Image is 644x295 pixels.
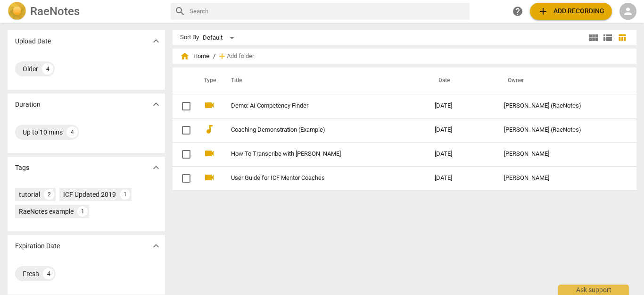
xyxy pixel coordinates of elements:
div: RaeNotes example [19,207,74,216]
span: view_module [588,32,599,43]
a: Demo: AI Competency Finder [231,102,401,110]
span: audiotrack [204,124,215,135]
div: [PERSON_NAME] (RaeNotes) [504,102,619,110]
span: search [174,6,186,17]
div: [PERSON_NAME] [504,151,619,158]
span: videocam [204,100,215,111]
span: expand_more [150,99,162,110]
th: Title [220,67,428,94]
button: Table view [615,31,629,45]
h2: RaeNotes [30,5,80,18]
a: Coaching Demonstration (Example) [231,126,401,134]
div: 2 [44,189,54,200]
div: ICF Updated 2019 [63,190,116,199]
a: LogoRaeNotes [8,2,163,21]
div: Older [23,64,38,74]
span: Add folder [227,53,254,60]
th: Date [427,67,496,94]
button: List view [601,31,615,45]
input: Search [190,4,466,19]
span: / [213,53,215,60]
span: Add recording [537,6,604,17]
div: Sort By [180,34,199,41]
div: Fresh [23,269,39,278]
td: [DATE] [427,142,496,166]
a: User Guide for ICF Mentor Coaches [231,175,401,182]
div: 1 [77,206,88,217]
div: 4 [42,63,53,75]
div: Ask support [558,285,629,295]
a: Help [509,3,526,20]
p: Expiration Date [15,241,60,251]
div: Default [203,30,238,45]
div: [PERSON_NAME] (RaeNotes) [504,126,619,134]
span: add [537,6,549,17]
button: Tile view [586,31,601,45]
div: 1 [120,189,130,200]
div: [PERSON_NAME] [504,175,619,182]
span: home [180,51,190,61]
td: [DATE] [427,118,496,142]
p: Upload Date [15,36,51,46]
td: [DATE] [427,166,496,190]
span: person [622,6,634,17]
span: table_chart [618,33,627,42]
span: expand_more [150,35,162,47]
button: Show more [149,34,163,48]
span: videocam [204,148,215,159]
p: Duration [15,100,41,110]
td: [DATE] [427,94,496,118]
a: How To Transcribe with [PERSON_NAME] [231,151,401,158]
button: Upload [530,3,612,20]
span: expand_more [150,162,162,173]
div: tutorial [19,190,40,199]
span: videocam [204,172,215,183]
th: Type [196,67,220,94]
button: Show more [149,160,163,175]
div: 4 [66,126,78,138]
span: help [512,6,523,17]
span: add [217,51,227,61]
div: Up to 10 mins [23,127,63,137]
div: 4 [43,268,54,279]
button: Show more [149,239,163,253]
p: Tags [15,163,29,173]
span: Home [180,51,209,61]
span: expand_more [150,240,162,252]
button: Show more [149,97,163,111]
span: view_list [602,32,613,43]
th: Owner [496,67,627,94]
img: Logo [8,2,26,21]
